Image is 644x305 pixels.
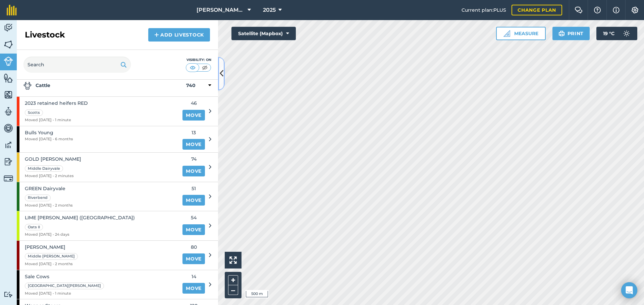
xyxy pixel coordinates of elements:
img: svg+xml;base64,PHN2ZyB4bWxucz0iaHR0cDovL3d3dy53My5vcmcvMjAwMC9zdmciIHdpZHRoPSIxOSIgaGVpZ2h0PSIyNC... [120,61,127,69]
a: GREEN DairyvaleRiverbendMoved [DATE] - 2 months [17,182,178,211]
img: svg+xml;base64,PHN2ZyB4bWxucz0iaHR0cDovL3d3dy53My5vcmcvMjAwMC9zdmciIHdpZHRoPSIxNyIgaGVpZ2h0PSIxNy... [613,6,620,14]
img: Ruler icon [503,30,510,37]
div: [GEOGRAPHIC_DATA][PERSON_NAME] [25,283,104,289]
a: Move [182,283,205,294]
img: svg+xml;base64,PD94bWwgdmVyc2lvbj0iMS4wIiBlbmNvZGluZz0idXRmLTgiPz4KPCEtLSBHZW5lcmF0b3I6IEFkb2JlIE... [23,82,32,90]
img: svg+xml;base64,PD94bWwgdmVyc2lvbj0iMS4wIiBlbmNvZGluZz0idXRmLTgiPz4KPCEtLSBHZW5lcmF0b3I6IEFkb2JlIE... [4,140,13,150]
span: 51 [182,185,205,192]
button: Print [552,27,590,40]
img: svg+xml;base64,PHN2ZyB4bWxucz0iaHR0cDovL3d3dy53My5vcmcvMjAwMC9zdmciIHdpZHRoPSIxNCIgaGVpZ2h0PSIyNC... [154,31,159,39]
img: svg+xml;base64,PD94bWwgdmVyc2lvbj0iMS4wIiBlbmNvZGluZz0idXRmLTgiPz4KPCEtLSBHZW5lcmF0b3I6IEFkb2JlIE... [620,27,633,40]
img: svg+xml;base64,PD94bWwgdmVyc2lvbj0iMS4wIiBlbmNvZGluZz0idXRmLTgiPz4KPCEtLSBHZW5lcmF0b3I6IEFkb2JlIE... [4,123,13,133]
button: Satellite (Mapbox) [231,27,296,40]
h2: Livestock [25,29,65,40]
a: [PERSON_NAME]Middle [PERSON_NAME]Moved [DATE] - 2 months [17,241,178,270]
span: [PERSON_NAME] [25,243,79,251]
button: – [228,285,238,295]
span: Moved [DATE] - 6 months [25,136,73,142]
span: 14 [182,273,205,280]
a: Change plan [512,5,562,15]
a: Move [182,139,205,150]
span: 80 [182,243,205,251]
span: 13 [182,129,205,136]
a: LIME [PERSON_NAME] ([GEOGRAPHIC_DATA])Oats IIMoved [DATE] - 24 days [17,211,178,240]
a: 2023 retained heifers REDScottsMoved [DATE] - 1 minute [17,97,178,126]
img: A question mark icon [593,7,601,13]
img: svg+xml;base64,PHN2ZyB4bWxucz0iaHR0cDovL3d3dy53My5vcmcvMjAwMC9zdmciIHdpZHRoPSI1MCIgaGVpZ2h0PSI0MC... [201,64,209,71]
a: Sale Cows[GEOGRAPHIC_DATA][PERSON_NAME]Moved [DATE] - 1 minute [17,270,178,299]
span: Current plan : PLUS [462,6,506,14]
span: 19 ° C [603,27,614,40]
span: Sale Cows [25,273,105,280]
span: 54 [182,214,205,221]
span: 2025 [263,6,276,14]
img: Four arrows, one pointing top left, one top right, one bottom right and the last bottom left [229,256,237,264]
img: A cog icon [631,7,639,13]
div: Visibility: On [186,57,211,63]
span: GREEN Dairyvale [25,185,73,192]
div: Oats II [25,224,43,231]
a: GOLD [PERSON_NAME]Middle DairyvaleMoved [DATE] - 2 minutes [17,153,178,182]
div: Scotts [25,109,43,116]
span: [PERSON_NAME][GEOGRAPHIC_DATA] [197,6,245,14]
img: svg+xml;base64,PD94bWwgdmVyc2lvbj0iMS4wIiBlbmNvZGluZz0idXRmLTgiPz4KPCEtLSBHZW5lcmF0b3I6IEFkb2JlIE... [4,174,13,183]
a: Move [182,195,205,206]
button: + [228,275,238,285]
span: 46 [182,99,205,107]
strong: 740 [186,82,196,90]
img: svg+xml;base64,PHN2ZyB4bWxucz0iaHR0cDovL3d3dy53My5vcmcvMjAwMC9zdmciIHdpZHRoPSI1NiIgaGVpZ2h0PSI2MC... [4,40,13,50]
button: Measure [496,27,546,40]
img: svg+xml;base64,PD94bWwgdmVyc2lvbj0iMS4wIiBlbmNvZGluZz0idXRmLTgiPz4KPCEtLSBHZW5lcmF0b3I6IEFkb2JlIE... [4,106,13,117]
span: Bulls Young [25,129,73,136]
span: Moved [DATE] - 2 minutes [25,173,81,179]
span: Moved [DATE] - 1 minute [25,291,105,297]
span: Moved [DATE] - 2 months [25,261,79,267]
img: svg+xml;base64,PD94bWwgdmVyc2lvbj0iMS4wIiBlbmNvZGluZz0idXRmLTgiPz4KPCEtLSBHZW5lcmF0b3I6IEFkb2JlIE... [4,291,13,298]
button: 19 °C [596,27,637,40]
span: Moved [DATE] - 24 days [25,232,135,238]
div: Riverbend [25,195,51,201]
span: LIME [PERSON_NAME] ([GEOGRAPHIC_DATA]) [25,214,135,221]
span: Moved [DATE] - 2 months [25,203,73,209]
a: Move [182,253,205,264]
img: svg+xml;base64,PHN2ZyB4bWxucz0iaHR0cDovL3d3dy53My5vcmcvMjAwMC9zdmciIHdpZHRoPSI1NiIgaGVpZ2h0PSI2MC... [4,90,13,100]
img: svg+xml;base64,PHN2ZyB4bWxucz0iaHR0cDovL3d3dy53My5vcmcvMjAwMC9zdmciIHdpZHRoPSI1NiIgaGVpZ2h0PSI2MC... [4,73,13,83]
img: fieldmargin Logo [7,5,17,15]
img: svg+xml;base64,PHN2ZyB4bWxucz0iaHR0cDovL3d3dy53My5vcmcvMjAwMC9zdmciIHdpZHRoPSI1MCIgaGVpZ2h0PSI0MC... [189,64,197,71]
a: Move [182,110,205,121]
img: svg+xml;base64,PD94bWwgdmVyc2lvbj0iMS4wIiBlbmNvZGluZz0idXRmLTgiPz4KPCEtLSBHZW5lcmF0b3I6IEFkb2JlIE... [4,157,13,167]
div: Middle [PERSON_NAME] [25,253,78,260]
img: svg+xml;base64,PD94bWwgdmVyc2lvbj0iMS4wIiBlbmNvZGluZz0idXRmLTgiPz4KPCEtLSBHZW5lcmF0b3I6IEFkb2JlIE... [4,57,13,66]
a: Add Livestock [148,28,210,42]
a: Move [182,166,205,176]
span: 74 [182,155,205,163]
span: Moved [DATE] - 1 minute [25,117,88,123]
a: Bulls YoungMoved [DATE] - 6 months [17,126,178,152]
img: svg+xml;base64,PD94bWwgdmVyc2lvbj0iMS4wIiBlbmNvZGluZz0idXRmLTgiPz4KPCEtLSBHZW5lcmF0b3I6IEFkb2JlIE... [4,23,13,33]
input: Search [23,57,131,73]
div: Middle Dairyvale [25,165,63,172]
img: svg+xml;base64,PHN2ZyB4bWxucz0iaHR0cDovL3d3dy53My5vcmcvMjAwMC9zdmciIHdpZHRoPSIxOSIgaGVpZ2h0PSIyNC... [558,29,565,37]
a: Move [182,224,205,235]
img: Two speech bubbles overlapping with the left bubble in the forefront [575,7,583,13]
div: Open Intercom Messenger [621,282,637,298]
span: 2023 retained heifers RED [25,99,88,107]
strong: Cattle [23,82,186,90]
span: GOLD [PERSON_NAME] [25,155,81,163]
